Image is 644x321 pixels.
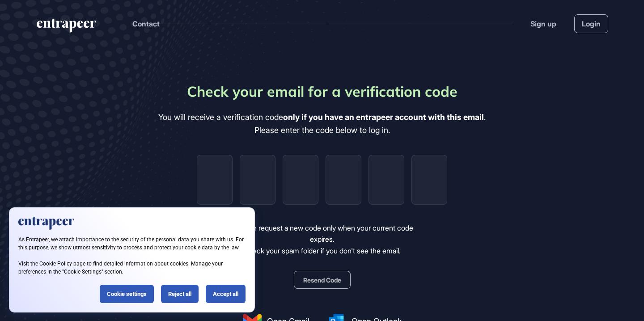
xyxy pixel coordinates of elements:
button: Contact [132,18,160,30]
div: You will receive a verification code . Please enter the code below to log in. [158,111,486,137]
a: entrapeer-logo [36,19,97,36]
button: Resend Code [294,271,351,289]
div: Check your email for a verification code [187,81,458,102]
a: Login [574,14,608,33]
b: only if you have an entrapeer account with this email [283,112,484,122]
div: You can request a new code only when your current code expires. Check your spam folder if you don... [219,223,426,257]
a: Sign up [530,18,556,29]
